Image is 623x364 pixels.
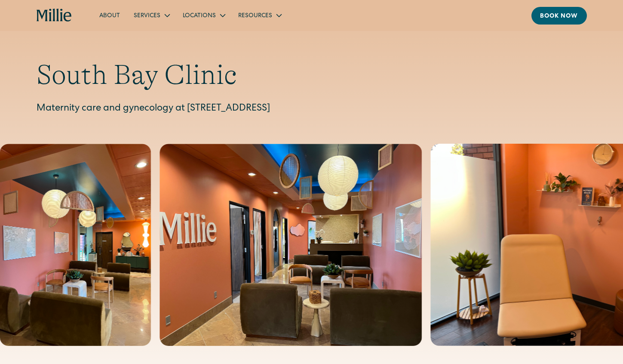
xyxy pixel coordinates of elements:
div: Services [127,8,176,22]
div: Book now [540,12,578,21]
div: Locations [176,8,231,22]
p: Maternity care and gynecology at [STREET_ADDRESS] [37,102,587,116]
a: Book now [531,7,587,25]
div: Locations [183,12,216,21]
a: home [37,9,72,22]
h1: South Bay Clinic [37,59,587,92]
div: Resources [231,8,288,22]
div: Services [134,12,160,21]
div: Resources [238,12,272,21]
a: About [92,8,127,22]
